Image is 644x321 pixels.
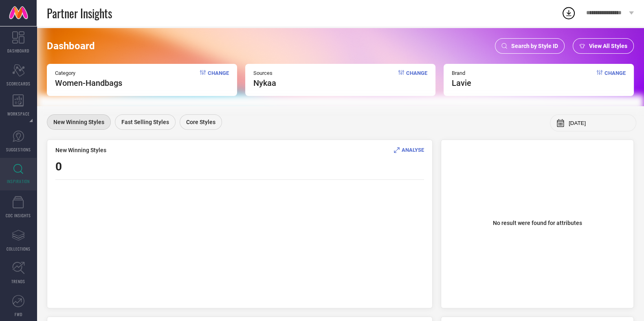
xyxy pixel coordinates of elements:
span: SCORECARDS [7,81,31,87]
span: Change [208,70,229,88]
span: Dashboard [47,40,95,52]
span: FWD [15,311,22,317]
input: Select month [569,120,630,126]
span: Core Styles [186,119,215,125]
span: CDC INSIGHTS [6,212,31,218]
span: SUGGESTIONS [6,146,31,153]
div: Analyse [394,146,424,154]
div: Open download list [561,6,576,20]
span: Search by Style ID [511,43,558,49]
span: COLLECTIONS [7,246,31,252]
span: No result were found for attributes [493,220,582,226]
span: Women-Handbags [55,78,122,88]
span: Brand [452,70,471,76]
span: View All Styles [589,43,627,49]
span: Category [55,70,122,76]
span: Change [604,70,626,88]
span: INSPIRATION [7,178,30,184]
span: Partner Insights [47,5,112,22]
span: WORKSPACE [7,111,30,117]
span: New Winning Styles [53,119,104,125]
span: DASHBOARD [7,48,29,54]
span: New Winning Styles [55,147,106,153]
span: TRENDS [11,278,25,284]
span: 0 [55,160,62,173]
span: Sources [253,70,276,76]
span: Fast Selling Styles [121,119,169,125]
span: nykaa [253,78,276,88]
span: ANALYSE [402,147,424,153]
span: Change [406,70,427,88]
span: lavie [452,78,471,88]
